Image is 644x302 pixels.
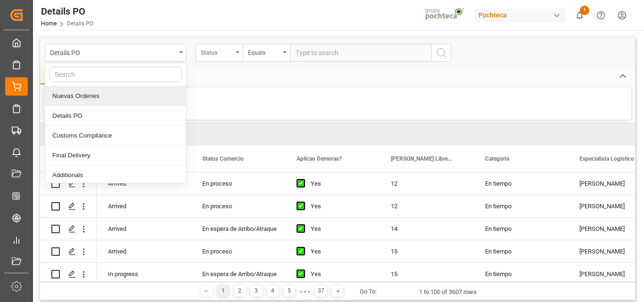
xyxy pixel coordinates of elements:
[474,172,568,195] div: En tiempo
[297,155,342,162] span: Aplican Demoras?
[40,68,72,84] div: Home
[202,263,274,285] div: En espera de Arribo/Atraque
[40,263,97,286] div: Press SPACE to select this row.
[45,126,186,146] div: Customs Compliance
[97,240,191,262] div: Arrived
[569,5,590,26] button: show 1 new notifications
[311,263,368,285] div: Yes
[485,155,509,162] span: Categoria
[49,67,182,82] input: Search
[234,285,246,297] div: 2
[45,44,186,62] button: close menu
[202,173,274,195] div: En proceso
[45,165,186,185] div: Additionals
[290,44,431,62] input: Type to search
[40,172,97,195] div: Press SPACE to select this row.
[40,240,97,263] div: Press SPACE to select this row.
[41,20,57,27] a: Home
[243,44,290,62] button: open menu
[202,196,274,217] div: En proceso
[360,287,377,296] div: Go To:
[475,8,565,22] div: Pochteca
[474,240,568,262] div: En tiempo
[40,195,97,218] div: Press SPACE to select this row.
[311,173,368,195] div: Yes
[300,288,310,295] div: ● ● ●
[267,285,279,297] div: 4
[579,155,634,162] span: Especialista Logístico
[283,285,295,297] div: 5
[45,86,186,106] div: Nuevas Ordenes
[250,285,262,297] div: 3
[311,196,368,217] div: Yes
[202,155,244,162] span: Status Comercio
[45,106,186,126] div: Details PO
[217,285,229,297] div: 1
[474,195,568,217] div: En tiempo
[97,218,191,240] div: Arrived
[45,146,186,165] div: Final Delivery
[475,6,569,24] button: Pochteca
[380,172,474,195] div: 12
[202,241,274,262] div: En proceso
[97,195,191,217] div: Arrived
[40,218,97,240] div: Press SPACE to select this row.
[97,263,191,285] div: In progress
[201,46,233,57] div: Status
[580,6,589,15] span: 1
[315,285,327,297] div: 37
[196,44,243,62] button: open menu
[50,46,176,58] div: Details PO
[431,44,451,62] button: search button
[202,218,274,240] div: En espera de Arribo/Atraque
[474,218,568,240] div: En tiempo
[590,5,611,26] button: Help Center
[380,240,474,262] div: 15
[380,195,474,217] div: 12
[422,7,469,24] img: pochtecaImg.jpg_1689854062.jpg
[41,4,93,18] div: Details PO
[474,263,568,285] div: En tiempo
[97,172,191,195] div: Arrived
[311,241,368,262] div: Yes
[380,263,474,285] div: 15
[419,287,477,297] div: 1 to 100 of 3607 rows
[311,218,368,240] div: Yes
[380,218,474,240] div: 14
[248,46,280,57] div: Equals
[391,155,454,162] span: [PERSON_NAME] Libres Demoras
